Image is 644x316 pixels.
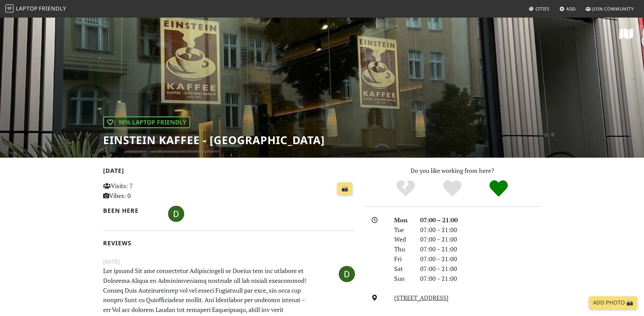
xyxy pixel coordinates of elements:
[339,266,355,282] img: 6703-derjocker1245.jpg
[103,181,182,201] p: Visits: 7 Vibes: 0
[416,264,545,274] div: 07:00 – 21:00
[382,179,429,198] div: No
[526,3,552,15] a: Cities
[103,167,355,177] h2: [DATE]
[390,215,416,225] div: Mon
[394,294,449,302] a: [STREET_ADDRESS]
[429,179,476,198] div: Yes
[168,209,184,217] span: Derjocker1245
[416,234,545,244] div: 07:00 – 21:00
[475,179,522,198] div: Definitely!
[103,207,160,214] h2: Been here
[103,116,190,128] div: | 98% Laptop Friendly
[339,269,355,277] span: Derjocker1245
[557,3,579,15] a: Add
[363,166,541,176] p: Do you like working from here?
[416,225,545,235] div: 07:00 – 21:00
[583,3,637,15] a: Join Community
[390,254,416,264] div: Fri
[589,296,637,309] a: Add Photo 📸
[16,5,38,12] span: Laptop
[566,6,576,12] span: Add
[39,5,66,12] span: Friendly
[99,257,359,266] small: [DATE]
[103,240,355,247] h2: Reviews
[103,134,325,146] h1: Einstein Kaffee - [GEOGRAPHIC_DATA]
[592,6,634,12] span: Join Community
[416,274,545,284] div: 07:00 – 21:00
[5,3,66,15] a: LaptopFriendly LaptopFriendly
[535,6,550,12] span: Cities
[390,225,416,235] div: Tue
[390,274,416,284] div: Sun
[390,244,416,254] div: Thu
[416,244,545,254] div: 07:00 – 21:00
[416,215,545,225] div: 07:00 – 21:00
[5,4,14,13] img: LaptopFriendly
[168,206,184,222] img: 6703-derjocker1245.jpg
[390,234,416,244] div: Wed
[416,254,545,264] div: 07:00 – 21:00
[390,264,416,274] div: Sat
[337,182,352,195] a: 📸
